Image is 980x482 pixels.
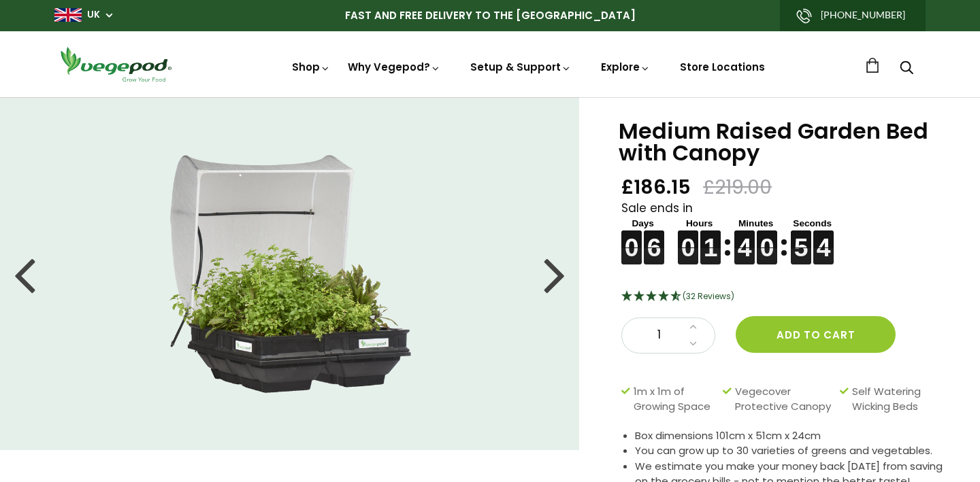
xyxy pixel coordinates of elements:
[757,230,777,247] figure: 0
[685,335,701,353] a: Decrease quantity by 1
[900,62,913,76] a: Search
[621,200,946,265] div: Sale ends in
[621,175,691,200] span: £186.15
[735,384,833,415] span: Vegecover Protective Canopy
[635,428,946,444] li: Box dimensions 101cm x 51cm x 24cm
[54,8,82,22] img: gb_large.png
[678,230,698,247] figure: 0
[852,384,939,415] span: Self Watering Wicking Beds
[169,155,410,393] img: Medium Raised Garden Bed with Canopy
[621,288,946,306] div: 4.66 Stars - 32 Reviews
[813,230,834,247] figure: 4
[683,290,734,302] span: 4.66 Stars - 32 Reviews
[634,384,716,415] span: 1m x 1m of Growing Space
[348,60,440,74] a: Why Vegepod?
[292,60,330,74] a: Shop
[791,230,811,247] figure: 5
[680,60,765,74] a: Store Locations
[635,443,946,459] li: You can grow up to 30 varieties of greens and vegetables.
[54,45,177,84] img: Vegepod
[636,326,682,344] span: 1
[644,230,664,247] figure: 6
[703,175,772,200] span: £219.00
[736,316,896,353] button: Add to cart
[619,120,946,164] h1: Medium Raised Garden Bed with Canopy
[470,60,571,74] a: Setup & Support
[87,8,100,22] a: UK
[621,230,642,247] figure: 0
[601,60,650,74] a: Explore
[700,230,721,247] figure: 1
[685,318,701,336] a: Increase quantity by 1
[734,230,755,247] figure: 4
